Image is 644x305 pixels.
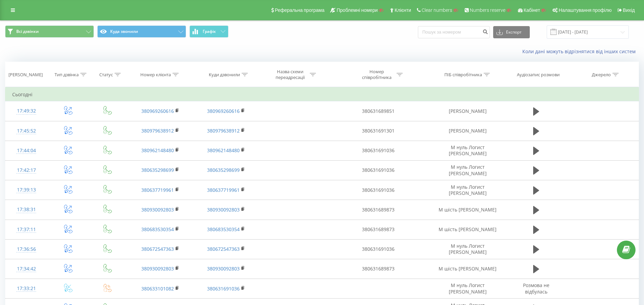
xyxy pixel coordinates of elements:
span: Numbers reserve [470,7,505,13]
div: Куди дзвонили [209,72,240,78]
td: М нуль Логист [PERSON_NAME] [431,160,504,180]
a: 380683530354 [207,226,240,232]
td: М нуль Логист [PERSON_NAME] [431,279,504,299]
td: М нуль Логист [PERSON_NAME] [431,239,504,259]
div: Тип дзвінка [55,72,79,78]
div: 17:38:31 [12,203,41,216]
a: 380633101082 [141,285,174,292]
button: Куда звонили [97,25,186,38]
td: 380631691301 [326,121,431,141]
div: 17:34:42 [12,262,41,276]
td: 380631689873 [326,200,431,220]
td: 380631689873 [326,220,431,239]
div: 17:36:56 [12,243,41,256]
a: 380683530354 [141,226,174,232]
span: Графік [203,29,216,34]
div: 17:33:21 [12,282,41,295]
a: 380930092803 [207,265,240,272]
span: Клієнти [395,7,411,13]
div: ПІБ співробітника [444,72,482,78]
td: 380631691036 [326,180,431,200]
a: 380672547363 [141,246,174,252]
a: 380930092803 [207,206,240,213]
span: Clear numbers [422,7,452,13]
span: Розмова не відбулась [523,282,549,294]
a: Коли дані можуть відрізнятися вiд інших систем [522,48,639,55]
div: Аудіозапис розмови [517,72,560,78]
td: М шість [PERSON_NAME] [431,200,504,220]
td: М шість [PERSON_NAME] [431,259,504,279]
td: 380631691036 [326,239,431,259]
span: Реферальна програма [275,7,325,13]
div: 17:44:04 [12,144,41,157]
td: [PERSON_NAME] [431,101,504,121]
input: Пошук за номером [418,26,490,38]
a: 380930092803 [141,265,174,272]
a: 380962148480 [207,147,240,154]
span: Проблемні номери [337,7,378,13]
a: 380979638912 [207,127,240,134]
button: Всі дзвінки [5,25,94,38]
span: Налаштування профілю [559,7,611,13]
a: 380631691036 [207,285,240,292]
div: 17:39:13 [12,183,41,197]
a: 380979638912 [141,127,174,134]
div: 17:37:11 [12,223,41,236]
td: [PERSON_NAME] [431,121,504,141]
a: 380635298699 [207,167,240,173]
div: Номер співробітника [359,69,395,80]
td: М шість [PERSON_NAME] [431,220,504,239]
button: Графік [189,25,228,38]
div: [PERSON_NAME] [8,72,43,78]
span: Кабінет [524,7,540,13]
div: Назва схеми переадресації [272,69,308,80]
td: 380631691036 [326,141,431,160]
div: 17:49:32 [12,104,41,118]
a: 380969260616 [141,108,174,114]
a: 380637719961 [141,187,174,193]
a: 380930092803 [141,206,174,213]
a: 380635298699 [141,167,174,173]
span: Всі дзвінки [16,29,39,34]
div: Статус [99,72,113,78]
td: 380631691036 [326,160,431,180]
td: М нуль Логист [PERSON_NAME] [431,141,504,160]
td: М нуль Логист [PERSON_NAME] [431,180,504,200]
div: 17:42:17 [12,164,41,177]
td: 380631689873 [326,259,431,279]
div: 17:45:52 [12,124,41,138]
a: 380962148480 [141,147,174,154]
a: 380672547363 [207,246,240,252]
button: Експорт [493,26,530,38]
span: Вихід [623,7,635,13]
div: Номер клієнта [140,72,171,78]
a: 380637719961 [207,187,240,193]
a: 380969260616 [207,108,240,114]
td: 380631689851 [326,101,431,121]
div: Джерело [592,72,611,78]
td: Сьогодні [5,88,639,101]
